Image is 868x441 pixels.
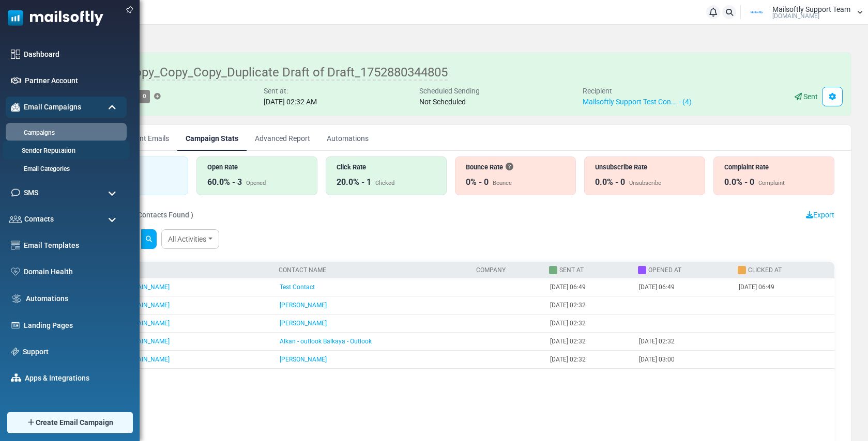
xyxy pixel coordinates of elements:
[829,92,836,101] span: Campaign Settings
[25,373,121,384] a: Apps & Integrations
[595,176,625,188] div: 0.0% - 0
[724,176,754,188] div: 0.0% - 0
[3,146,127,156] a: Sender Reputation
[629,179,661,188] div: Unsubscribe
[11,103,20,112] img: campaigns-icon-active.png
[506,163,513,170] i: A bounce occurs when an email fails to reach its recipient, which can happen temporarily due to i...
[124,125,177,151] a: Sent Emails
[23,346,121,357] a: Support
[634,351,734,369] td: [DATE] 03:00
[9,215,22,223] img: contacts-icon.svg
[545,351,634,369] td: [DATE] 02:32
[161,229,219,249] a: All Activities
[559,266,584,274] a: Sent At
[545,314,634,333] td: [DATE] 02:32
[724,162,824,172] div: Complaint Rate
[583,86,692,97] div: Recipient
[280,320,327,327] a: [PERSON_NAME]
[24,214,54,225] span: Contacts
[280,283,315,291] a: Test Contact
[803,92,818,101] span: Sent
[545,278,634,296] td: [DATE] 06:49
[648,266,681,274] a: Opened At
[24,102,81,113] span: Email Campaigns
[279,266,326,274] a: Contact Name
[264,86,317,97] div: Sent at:
[734,278,834,296] td: [DATE] 06:49
[748,266,782,274] a: Clicked At
[24,266,121,277] a: Domain Health
[11,188,20,197] img: sms-icon.png
[24,187,38,198] span: SMS
[11,321,20,330] img: landing_pages.svg
[154,93,161,100] a: Add Tag
[634,333,734,351] td: [DATE] 02:32
[11,241,20,250] img: email-templates-icon.svg
[128,211,193,219] span: ( 5 Contacts Found )
[280,302,327,309] a: [PERSON_NAME]
[476,266,506,274] a: Company
[24,399,51,410] span: Settings
[744,5,863,20] a: User Logo Mailsoftly Support Team [DOMAIN_NAME]
[26,293,121,304] a: Automations
[337,176,371,188] div: 20.0% - 1
[207,176,242,188] div: 60.0% - 3
[24,49,121,60] a: Dashboard
[36,417,113,428] span: Create Email Campaign
[375,179,394,188] div: Clicked
[419,86,480,97] div: Scheduled Sending
[758,179,785,188] div: Complaint
[24,320,121,331] a: Landing Pages
[318,125,377,151] a: Automations
[130,90,150,103] a: 0
[6,128,124,137] a: Campaigns
[772,13,819,19] span: [DOMAIN_NAME]
[143,92,146,100] span: 0
[634,278,734,296] td: [DATE] 06:49
[466,162,565,172] div: Bounce Rate
[25,75,121,86] a: Partner Account
[247,125,318,151] a: Advanced Report
[6,164,124,174] a: Email Categories
[11,348,19,356] img: support-icon.svg
[806,210,834,220] a: Export
[595,162,694,172] div: Unsubscribe Rate
[466,176,489,188] div: 0% - 0
[744,5,770,20] img: User Logo
[337,162,436,172] div: Click Rate
[280,356,327,363] a: [PERSON_NAME]
[583,98,692,106] a: Mailsoftly Support Test Con... - (4)
[419,98,466,106] span: Not Scheduled
[545,333,634,351] td: [DATE] 02:32
[59,65,448,81] span: Copy_Copy_Copy_Copy_Copy_Duplicate Draft of Draft_1752880344805
[493,179,512,188] div: Bounce
[772,6,850,13] span: Mailsoftly Support Team
[177,125,247,151] a: Campaign Stats
[11,267,20,276] img: domain-health-icon.svg
[545,296,634,314] td: [DATE] 02:32
[207,162,307,172] div: Open Rate
[11,293,22,305] img: workflow.svg
[280,338,372,345] a: Alkan - outlook Balkaya - Outlook
[264,97,317,107] div: [DATE] 02:32 AM
[24,240,121,251] a: Email Templates
[11,50,20,59] img: dashboard-icon.svg
[246,179,266,188] div: Opened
